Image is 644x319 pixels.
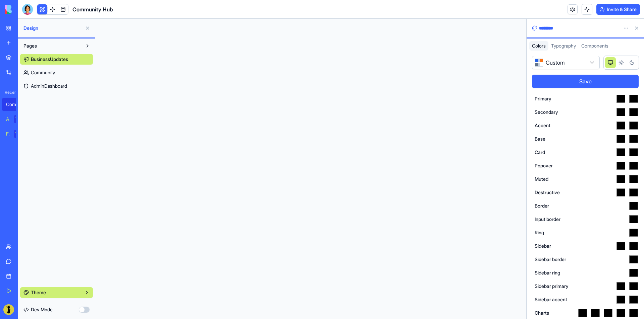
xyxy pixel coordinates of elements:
[535,136,545,142] label: Base
[72,5,113,13] span: Community Hub
[627,57,637,68] button: Dark theme
[20,41,82,51] button: Pages
[20,287,93,298] button: Theme
[535,109,558,115] label: Secondary
[20,54,93,65] a: BusinessUpdates
[20,81,93,91] a: AdminDashboard
[535,203,549,209] label: Border
[23,25,82,31] span: Design
[532,43,546,49] span: Colors
[605,57,616,68] button: System theme
[535,95,551,102] label: Primary
[31,83,67,89] span: AdminDashboard
[31,56,68,63] span: BusinessUpdates
[31,69,55,76] span: Community
[2,98,29,111] a: Community Hub
[535,149,545,156] label: Card
[20,67,93,78] a: Community
[535,176,548,182] label: Muted
[2,127,29,141] a: Feedback FormTRY
[535,256,566,263] label: Sidebar border
[23,43,37,49] span: Pages
[535,216,560,223] label: Input border
[535,122,550,129] label: Accent
[535,269,560,276] label: Sidebar ring
[2,112,29,126] a: AI Logo GeneratorTRY
[535,296,567,303] label: Sidebar accent
[535,243,551,249] label: Sidebar
[596,4,640,15] button: Invite & Share
[581,43,608,49] span: Components
[2,90,16,95] span: Recent
[6,116,9,123] div: AI Logo Generator
[616,57,627,68] button: Light theme
[535,229,544,236] label: Ring
[5,5,46,14] img: logo
[3,304,14,315] img: ACg8ocK-QvJ7dKb01E21V-7521SALNO8P3QCy0GX_4BruWZv2-ePDmQ3=s96-c
[535,189,560,196] label: Destructive
[14,115,25,123] div: TRY
[535,162,553,169] label: Popover
[31,306,53,313] span: Dev Mode
[14,130,25,138] div: TRY
[535,310,549,316] label: Charts
[532,75,639,88] button: Save
[535,283,569,290] label: Sidebar primary
[551,43,576,49] span: Typography
[6,131,9,137] div: Feedback Form
[6,101,25,108] div: Community Hub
